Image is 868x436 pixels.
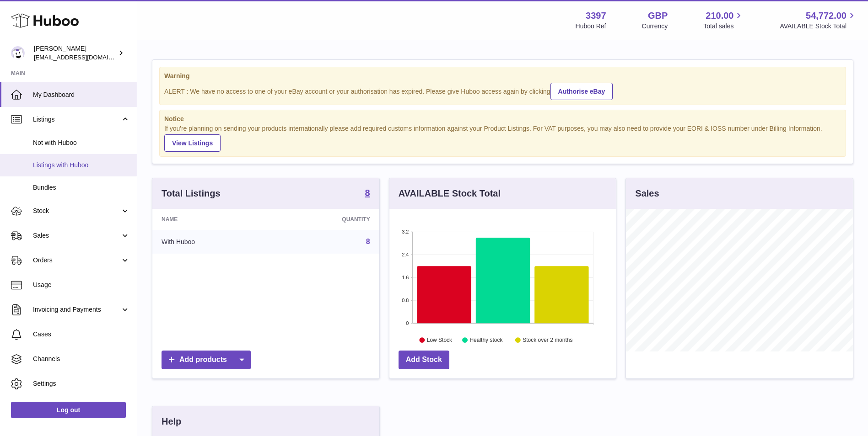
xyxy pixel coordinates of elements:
[780,22,857,31] span: AVAILABLE Stock Total
[523,337,572,344] text: Stock over 2 months
[152,230,272,254] td: With Huboo
[33,115,120,124] span: Listings
[33,330,130,339] span: Cases
[402,229,409,234] text: 3.2
[703,22,744,31] span: Total sales
[33,207,120,215] span: Stock
[399,351,449,369] a: Add Stock
[162,351,251,369] a: Add products
[427,337,453,344] text: Low Stock
[402,275,409,280] text: 1.6
[365,188,370,197] strong: 8
[586,10,606,22] strong: 3397
[366,238,370,245] a: 8
[576,22,606,31] div: Huboo Ref
[406,320,409,326] text: 0
[162,187,221,200] h3: Total Listings
[164,72,841,80] strong: Warning
[469,337,503,344] text: Healthy stock
[402,252,409,257] text: 2.4
[152,209,272,230] th: Name
[34,53,135,61] span: [EMAIL_ADDRESS][DOMAIN_NAME]
[11,46,25,60] img: internalAdmin-3397@internal.huboo.com
[33,183,130,192] span: Bundles
[806,10,846,22] span: 54,772.00
[33,305,120,314] span: Invoicing and Payments
[33,256,120,265] span: Orders
[33,231,120,240] span: Sales
[780,10,857,31] a: 54,772.00 AVAILABLE Stock Total
[33,161,130,170] span: Listings with Huboo
[365,188,370,199] a: 8
[11,402,126,418] a: Log out
[642,22,668,31] div: Currency
[164,124,841,152] div: If you're planning on sending your products internationally please add required customs informati...
[550,83,613,100] a: Authorise eBay
[33,138,130,147] span: Not with Huboo
[162,415,181,428] h3: Help
[164,134,221,152] a: View Listings
[399,187,501,200] h3: AVAILABLE Stock Total
[33,355,130,363] span: Channels
[648,10,668,22] strong: GBP
[164,115,841,123] strong: Notice
[33,90,130,99] span: My Dashboard
[164,81,841,100] div: ALERT : We have no access to one of your eBay account or your authorisation has expired. Please g...
[706,10,733,22] span: 210.00
[402,298,409,303] text: 0.8
[34,44,116,62] div: [PERSON_NAME]
[33,379,130,388] span: Settings
[33,281,130,289] span: Usage
[635,187,659,200] h3: Sales
[703,10,744,31] a: 210.00 Total sales
[272,209,379,230] th: Quantity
